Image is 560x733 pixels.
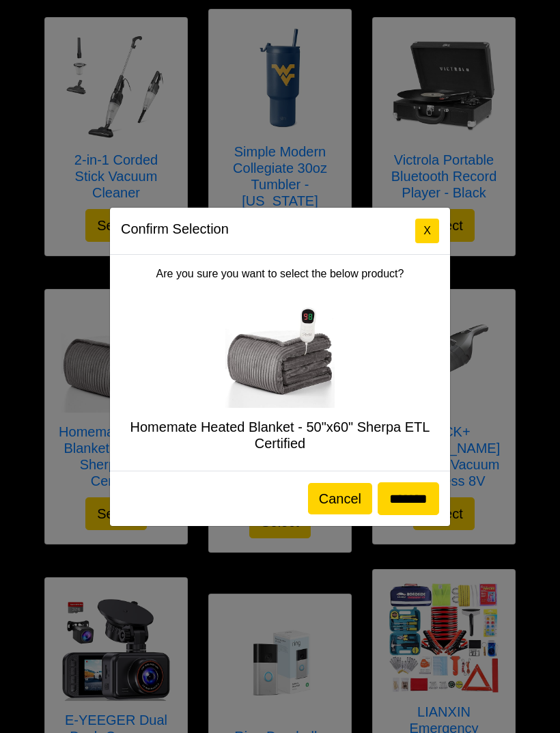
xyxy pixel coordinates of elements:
[225,299,335,408] img: Homemate Heated Blanket - 50"x60" Sherpa ETL Certified
[110,255,450,471] div: Are you sure you want to select the below product?
[308,483,372,514] button: Cancel
[121,219,229,239] h5: Confirm Selection
[415,219,439,243] button: Close
[121,419,439,452] h5: Homemate Heated Blanket - 50"x60" Sherpa ETL Certified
